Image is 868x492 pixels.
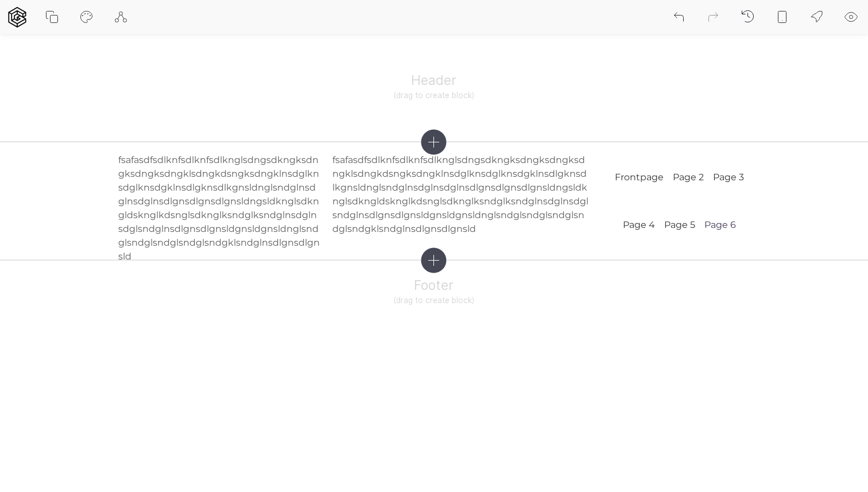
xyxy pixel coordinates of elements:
div: Backups [741,9,754,25]
p: fsafasdfsdlknfsdlknfsdlknglsdngsdkngksdngksdngksdngklsdngkdsngksdngklnsdglknsdglknsdgklnsdlgknsdl... [118,153,321,264]
a: Page 6 [704,215,736,235]
a: Page 3 [713,167,744,187]
a: Frontpage [615,167,664,187]
a: Page 4 [623,215,655,235]
a: Page 2 [673,167,704,187]
a: Page 5 [664,215,695,235]
p: fsafasdfsdlknfsdlknfsdlknglsdngsdkngksdngksdngksdngklsdngkdsngksdngklnsdglknsdglknsdgklnsdlgknsdl... [332,153,589,236]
